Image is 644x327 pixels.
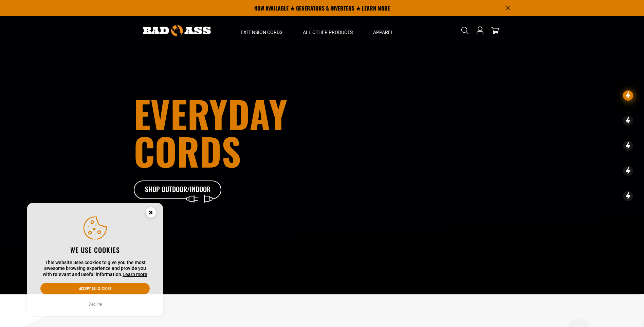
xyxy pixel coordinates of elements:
span: All Other Products [303,29,353,35]
h1: Everyday cords [134,95,360,170]
span: Extension Cords [241,29,282,35]
aside: Cookie Consent [27,203,163,316]
summary: All Other Products [293,16,363,45]
summary: Search [460,25,471,36]
button: Decline [87,301,104,308]
p: This website uses cookies to give you the most awesome browsing experience and provide you with r... [40,260,150,278]
h2: We use cookies [40,245,150,254]
button: Accept all & close [40,283,150,294]
a: Shop Outdoor/Indoor [134,180,222,200]
span: Apparel [373,29,393,35]
img: Bad Ass Extension Cords [143,25,211,36]
a: Learn more [123,272,147,277]
summary: Extension Cords [231,16,293,45]
summary: Apparel [363,16,404,45]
